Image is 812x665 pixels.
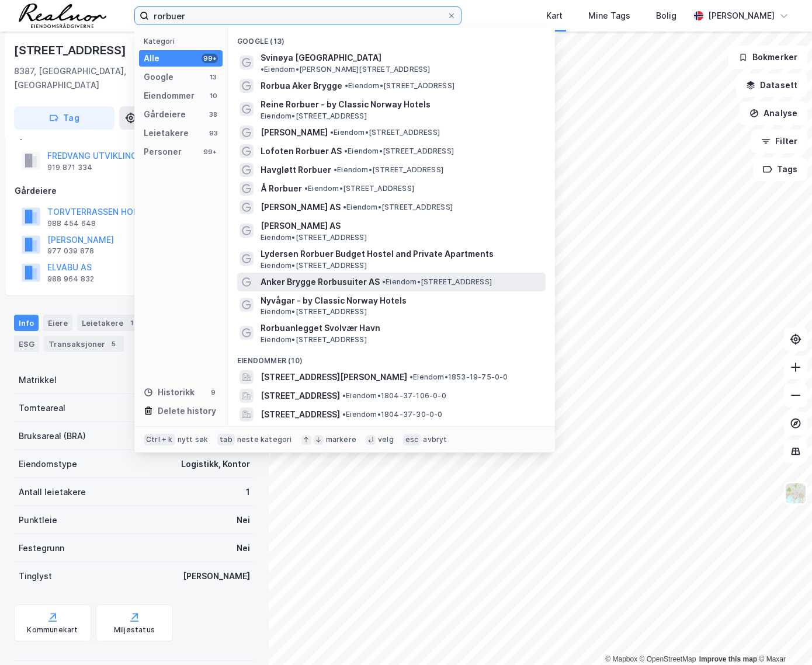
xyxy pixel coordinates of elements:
div: [STREET_ADDRESS] [14,41,129,60]
div: Miljøstatus [114,625,155,635]
span: Eiendom • [STREET_ADDRESS] [343,203,453,212]
a: OpenStreetMap [640,655,696,663]
span: Eiendom • 1804-37-30-0-0 [342,410,443,419]
div: Google [144,70,173,84]
div: Tinglyst [19,569,52,583]
span: Eiendom • [STREET_ADDRESS] [344,147,454,156]
div: 99+ [202,147,218,156]
span: • [342,391,346,400]
div: tab [217,434,235,445]
span: [STREET_ADDRESS] [261,408,340,422]
div: 13 [209,72,218,82]
div: Eiendommer [144,89,195,103]
div: markere [326,435,356,444]
div: Nei [237,541,250,555]
div: 99+ [202,54,218,63]
div: Eiendomstype [19,457,77,471]
div: Kontrollprogram for chat [754,609,812,665]
span: Eiendom • [STREET_ADDRESS] [261,112,367,121]
div: 1 [126,317,137,329]
a: Improve this map [699,655,757,663]
div: Antall leietakere [19,485,86,499]
span: [STREET_ADDRESS][PERSON_NAME] [261,370,407,384]
span: • [343,203,346,211]
span: Reine Rorbuer - by Classic Norway Hotels [261,98,541,112]
span: • [410,372,413,381]
span: Anker Brygge Rorbusuiter AS [261,275,380,289]
div: 38 [209,110,218,119]
span: • [330,128,334,137]
div: Kommunekart [27,625,78,635]
img: realnor-logo.934646d98de889bb5806.png [19,4,106,28]
div: Info [14,315,39,331]
div: 10 [209,91,218,100]
div: ESG [14,336,39,352]
div: Bruksareal (BRA) [19,429,86,443]
span: [PERSON_NAME] AS [261,200,341,214]
span: Eiendom • [STREET_ADDRESS] [304,184,414,193]
input: Søk på adresse, matrikkel, gårdeiere, leietakere eller personer [149,7,447,25]
div: Eiere [43,315,72,331]
button: Tags [753,158,807,181]
span: [STREET_ADDRESS] [261,389,340,403]
span: Eiendom • [STREET_ADDRESS] [261,233,367,242]
div: avbryt [423,435,447,444]
div: Tomteareal [19,401,65,415]
span: Lydersen Rorbuer Budget Hostel and Private Apartments [261,247,541,261]
div: esc [403,434,421,445]
div: Mine Tags [588,9,630,23]
button: Filter [751,130,807,153]
span: Eiendom • [STREET_ADDRESS] [334,165,443,175]
div: Gårdeiere [15,184,254,198]
span: Eiendom • [PERSON_NAME][STREET_ADDRESS] [261,65,431,74]
div: 9 [209,388,218,397]
span: Eiendom • 1853-19-75-0-0 [410,372,508,382]
div: Nei [237,513,250,527]
span: Havgløtt Rorbuer [261,163,331,177]
div: Punktleie [19,513,57,527]
button: Bokmerker [728,46,807,69]
button: Analyse [740,102,807,125]
div: Leietakere [77,315,142,331]
span: Å Rorbuer [261,182,302,196]
div: 5 [107,338,119,350]
div: Personer [144,145,182,159]
div: Delete history [158,404,216,418]
div: [PERSON_NAME] [708,9,775,23]
div: velg [378,435,394,444]
div: 93 [209,128,218,138]
iframe: Chat Widget [754,609,812,665]
button: Datasett [736,74,807,97]
div: neste kategori [237,435,292,444]
span: • [334,165,337,174]
div: [PERSON_NAME] [183,569,250,583]
div: Bolig [656,9,676,23]
span: • [382,277,386,286]
div: Transaksjoner [44,336,124,352]
div: 919 871 334 [47,163,92,172]
div: nytt søk [178,435,209,444]
span: [PERSON_NAME] [261,126,328,140]
span: Rorbuanlegget Svolvær Havn [261,321,541,335]
span: Eiendom • [STREET_ADDRESS] [345,81,454,90]
div: Kategori [144,37,223,46]
div: Logistikk, Kontor [181,457,250,471]
span: Eiendom • [STREET_ADDRESS] [261,335,367,344]
div: 988 964 832 [47,274,94,284]
div: Google (13) [228,27,555,48]
span: Nyvågar - by Classic Norway Hotels [261,294,541,308]
span: Rorbua Aker Brygge [261,79,342,93]
div: Alle [144,51,159,65]
div: 988 454 648 [47,219,96,228]
span: Eiendom • [STREET_ADDRESS] [382,277,492,287]
div: Leietakere [144,126,189,140]
span: • [304,184,308,193]
div: 8387, [GEOGRAPHIC_DATA], [GEOGRAPHIC_DATA] [14,64,198,92]
span: Svinøya [GEOGRAPHIC_DATA] [261,51,381,65]
div: Historikk [144,385,195,399]
img: Z [785,482,807,504]
div: 1 [246,485,250,499]
span: • [261,65,264,74]
div: Eiendommer (10) [228,347,555,368]
div: Festegrunn [19,541,64,555]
